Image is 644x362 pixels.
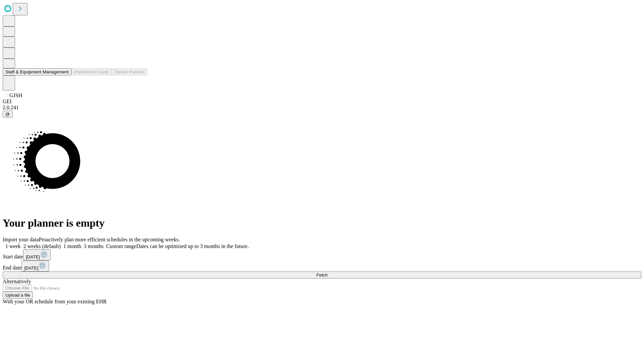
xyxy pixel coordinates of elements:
span: @ [5,112,10,117]
span: Custom range [106,243,136,249]
span: Fetch [316,273,327,278]
span: Alternatively [3,279,31,284]
span: GJSH [9,93,22,98]
button: Upload a file [3,292,33,299]
span: 3 months [84,243,104,249]
span: 1 week [5,243,21,249]
div: GEI [3,99,641,105]
span: Proactively plan more efficient schedules in the upcoming weeks. [39,237,180,242]
button: [DATE] [21,260,49,271]
h1: Your planner is empty [3,217,641,229]
span: With your OR schedule from your existing EHR [3,299,107,304]
div: 2.0.241 [3,105,641,111]
button: Fetch [3,271,641,279]
button: Preference Cards [71,68,112,75]
div: End date [3,260,641,271]
button: [DATE] [23,249,51,260]
span: [DATE] [26,254,40,259]
div: Start date [3,249,641,260]
button: Staff & Equipment Management [3,68,71,75]
span: 1 month [63,243,81,249]
span: Import your data [3,237,39,242]
button: Tenant Params [112,68,147,75]
span: [DATE] [24,265,38,270]
span: Dates can be optimized up to 3 months in the future. [136,243,249,249]
span: 2 weeks (default) [23,243,61,249]
button: @ [3,111,13,118]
